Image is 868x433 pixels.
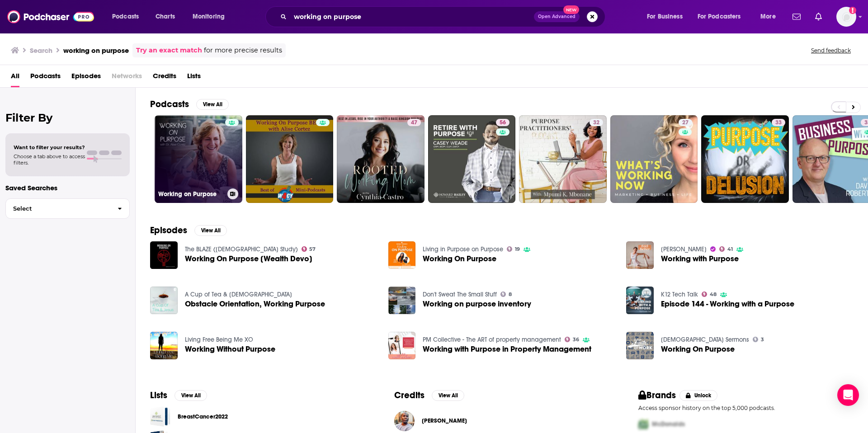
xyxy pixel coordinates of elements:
[150,332,178,359] img: Working Without Purpose
[150,241,178,269] img: Working On Purpose [Wealth Devo]
[30,46,52,55] h3: Search
[626,332,654,359] img: Working On Purpose
[423,345,591,353] span: Working with Purpose in Property Management
[760,10,776,23] span: More
[836,7,856,27] button: Show profile menu
[204,45,282,56] span: for more precise results
[534,11,580,22] button: Open AdvancedNew
[388,287,416,314] img: Working on purpose inventory
[428,115,516,203] a: 56
[388,332,416,359] img: Working with Purpose in Property Management
[71,69,101,87] a: Episodes
[309,247,316,251] span: 57
[836,7,856,27] img: User Profile
[185,255,312,263] a: Working On Purpose [Wealth Devo]
[185,345,275,353] a: Working Without Purpose
[837,384,859,406] div: Open Intercom Messenger
[158,190,224,198] h3: Working on Purpose
[710,292,717,297] span: 48
[626,287,654,314] img: Episode 144 - Working with a Purpose
[682,118,689,127] span: 27
[196,99,229,110] button: View All
[394,411,415,431] img: James Hicks
[150,99,229,110] a: PodcastsView All
[187,69,201,87] a: Lists
[593,118,599,127] span: 32
[519,115,607,203] a: 32
[610,115,698,203] a: 27
[423,336,561,344] a: PM Collective - The ART of property management
[423,245,503,253] a: Living in Purpose on Purpose
[509,292,512,297] span: 8
[422,417,467,424] span: [PERSON_NAME]
[661,345,735,353] a: Working On Purpose
[422,417,467,424] a: James Hicks
[811,9,826,24] a: Show notifications dropdown
[178,412,228,422] a: BreastCancer2022
[638,405,854,411] p: Access sponsor history on the top 5,000 podcasts.
[701,115,789,203] a: 33
[156,10,175,23] span: Charts
[772,119,785,126] a: 33
[150,225,227,236] a: EpisodesView All
[6,206,110,212] span: Select
[500,292,512,297] a: 8
[761,338,764,342] span: 3
[719,246,733,252] a: 41
[496,119,509,126] a: 56
[5,111,130,124] h2: Filter By
[150,390,167,401] h2: Lists
[11,69,19,87] a: All
[626,241,654,269] img: Working with Purpose
[14,153,85,166] span: Choose a tab above to access filters.
[150,287,178,314] img: Obstacle Orientation, Working Purpose
[5,198,130,219] button: Select
[112,69,142,87] span: Networks
[150,9,180,24] a: Charts
[638,390,676,401] h2: Brands
[515,247,520,251] span: 19
[692,9,754,24] button: open menu
[679,119,692,126] a: 27
[423,291,497,298] a: Don't Sweat The Small Stuff
[185,300,325,308] a: Obstacle Orientation, Working Purpose
[7,8,94,25] img: Podchaser - Follow, Share and Rate Podcasts
[590,119,603,126] a: 32
[30,69,61,87] a: Podcasts
[661,255,739,263] a: Working with Purpose
[153,69,176,87] a: Credits
[727,247,733,251] span: 41
[185,245,298,253] a: The BLAZE (Bible Study)
[150,225,187,236] h2: Episodes
[290,9,534,24] input: Search podcasts, credits, & more...
[661,336,749,344] a: Black Rock Church Sermons
[500,118,506,127] span: 56
[661,300,794,308] span: Episode 144 - Working with a Purpose
[185,291,292,298] a: A Cup of Tea & Jesus
[754,9,787,24] button: open menu
[274,6,614,27] div: Search podcasts, credits, & more...
[14,144,85,151] span: Want to filter your results?
[394,390,464,401] a: CreditsView All
[563,5,580,14] span: New
[175,390,207,401] button: View All
[423,300,531,308] a: Working on purpose inventory
[5,184,130,192] p: Saved Searches
[388,241,416,269] a: Working On Purpose
[432,390,464,401] button: View All
[185,336,253,344] a: Living Free Being Me XO
[538,14,576,19] span: Open Advanced
[136,45,202,56] a: Try an exact match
